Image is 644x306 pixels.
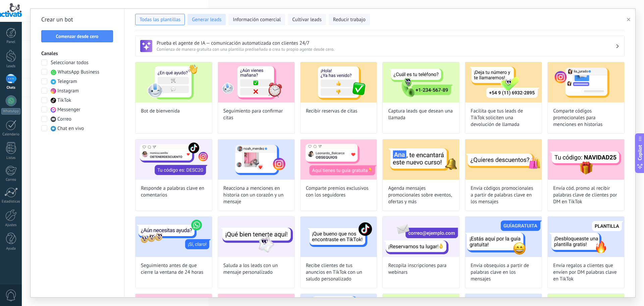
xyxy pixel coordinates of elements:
[548,139,624,180] img: Envía cód. promo al recibir palabras clave de clientes por DM en TikTok
[292,16,321,23] span: Cultivar leads
[388,108,454,121] span: Captura leads que desean una llamada
[388,185,454,205] span: Agenda mensajes promocionales sobre eventos, ofertas y más
[471,108,536,128] span: Facilita que tus leads de TikTok soliciten una devolución de llamada
[1,108,20,115] div: WhatsApp
[218,217,294,257] img: Saluda a los leads con un mensaje personalizado
[233,16,281,23] span: Información comercial
[471,185,536,205] span: Envía códigos promocionales a partir de palabras clave en los mensajes
[57,97,71,104] span: TikTok
[58,69,99,76] span: WhatsApp Business
[223,185,289,205] span: Reacciona a menciones en historia con un corazón y un mensaje
[301,217,377,257] img: Recibe clientes de tus anuncios en TikTok con un saludo personalizado
[56,34,99,39] span: Comenzar desde cero
[465,139,542,180] img: Envía códigos promocionales a partir de palabras clave en los mensajes
[141,262,207,276] span: Seguimiento antes de que cierre la ventana de 24 horas
[301,62,377,102] img: Recibir reservas de citas
[51,59,89,66] span: Seleccionar todos
[465,217,542,257] img: Envía obsequios a partir de palabras clave en los mensajes
[553,108,619,128] span: Comparte códigos promocionales para menciones en historias
[223,262,289,276] span: Saluda a los leads con un mensaje personalizado
[218,139,294,180] img: Reacciona a menciones en historia con un corazón y un mensaje
[223,108,289,121] span: Seguimiento para confirmar citas
[1,178,21,182] div: Correo
[329,14,370,25] button: Reducir trabajo
[140,16,180,23] span: Todas las plantillas
[157,46,615,52] span: Comienza de manera gratuita con una plantilla prediseñada o crea tu propio agente desde cero.
[192,16,221,23] span: Generar leads
[553,185,619,205] span: Envía cód. promo al recibir palabras clave de clientes por DM en TikTok
[57,88,79,94] span: Instagram
[548,62,624,102] img: Comparte códigos promocionales para menciones en historias
[288,14,326,25] button: Cultivar leads
[1,132,21,137] div: Calendario
[553,262,619,282] span: Envía regalos a clientes que envíen por DM palabras clave en TikTok
[548,217,624,257] img: Envía regalos a clientes que envíen por DM palabras clave en TikTok
[57,78,77,85] span: Telegram
[1,40,21,44] div: Panel
[41,14,113,25] h2: Crear un bot
[1,223,21,227] div: Ajustes
[57,116,71,123] span: Correo
[41,50,113,57] h3: Canales
[301,139,377,180] img: Comparte premios exclusivos con los seguidores
[228,14,285,25] button: Información comercial
[57,125,84,132] span: Chat en vivo
[136,217,212,257] img: Seguimiento antes de que cierre la ventana de 24 horas
[41,30,113,42] button: Comenzar desde cero
[1,86,21,90] div: Chats
[1,64,21,69] div: Leads
[383,217,459,257] img: Recopila inscripciones para webinars
[383,139,459,180] img: Agenda mensajes promocionales sobre eventos, ofertas y más
[218,62,294,102] img: Seguimiento para confirmar citas
[136,139,212,180] img: Responde a palabras clave en comentarios
[141,185,207,199] span: Responde a palabras clave en comentarios
[465,62,542,102] img: Facilita que tus leads de TikTok soliciten una devolución de llamada
[1,247,21,251] div: Ayuda
[333,16,366,23] span: Reducir trabajo
[57,106,80,113] span: Messenger
[141,108,180,115] span: Bot de bienvenida
[306,185,372,199] span: Comparte premios exclusivos con los seguidores
[388,262,454,276] span: Recopila inscripciones para webinars
[471,262,536,282] span: Envía obsequios a partir de palabras clave en los mensajes
[383,62,459,102] img: Captura leads que desean una llamada
[306,262,372,282] span: Recibe clientes de tus anuncios en TikTok con un saludo personalizado
[1,156,21,160] div: Listas
[157,40,615,46] h3: Prueba el agente de IA — comunicación automatizada con clientes 24/7
[136,62,212,102] img: Bot de bienvenida
[1,200,21,204] div: Estadísticas
[187,14,226,25] button: Generar leads
[135,14,185,25] button: Todas las plantillas
[306,108,358,115] span: Recibir reservas de citas
[637,145,643,160] span: Copilot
